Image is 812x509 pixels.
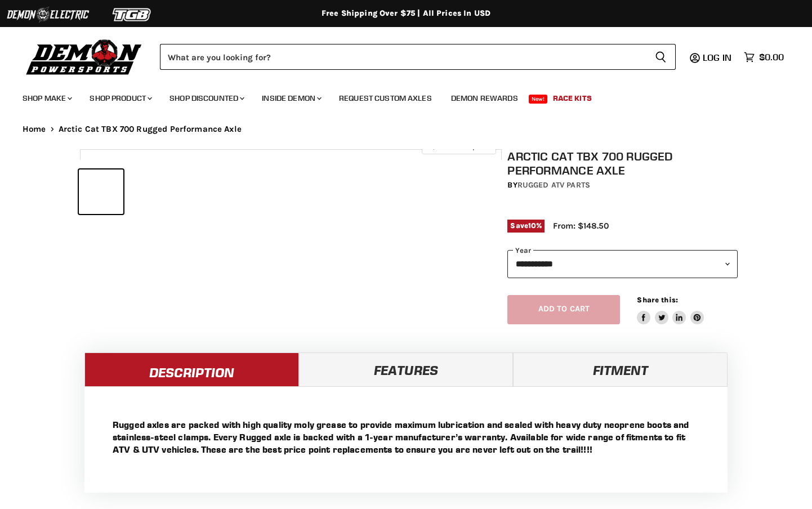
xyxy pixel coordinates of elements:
[443,87,527,110] a: Demon Rewards
[529,95,548,104] span: New!
[84,352,299,386] a: Description
[113,418,699,456] p: Rugged axles are packed with high quality moly grease to provide maximum lubrication and sealed w...
[271,169,315,214] button: Arctic Cat TBX 700 Rugged Performance Axle thumbnail
[161,87,251,110] a: Shop Discounted
[507,179,738,191] div: by
[646,44,676,70] button: Search
[513,352,728,386] a: Fitment
[79,169,123,214] button: Arctic Cat TBX 700 Rugged Performance Axle thumbnail
[223,169,267,214] button: Arctic Cat TBX 700 Rugged Performance Axle thumbnail
[127,169,171,214] button: Arctic Cat TBX 700 Rugged Performance Axle thumbnail
[160,44,676,70] form: Product
[90,4,175,25] img: TGB Logo 2
[14,87,79,110] a: Shop Make
[698,52,738,62] a: Log in
[637,296,677,304] span: Share this:
[759,52,784,62] span: $0.00
[507,250,738,278] select: year
[81,87,159,110] a: Shop Product
[253,87,328,110] a: Inside Demon
[23,37,146,77] img: Demon Powersports
[553,221,609,231] span: From: $148.50
[507,149,738,177] h1: Arctic Cat TBX 700 Rugged Performance Axle
[427,142,490,150] span: Click to expand
[6,4,90,25] img: Demon Electric Logo 2
[331,87,440,110] a: Request Custom Axles
[319,169,363,214] button: Arctic Cat TBX 700 Rugged Performance Axle thumbnail
[545,87,600,110] a: Race Kits
[23,124,46,134] a: Home
[517,180,590,190] a: Rugged ATV Parts
[160,44,646,70] input: Search
[738,49,789,65] a: $0.00
[299,352,514,386] a: Features
[507,220,545,232] span: Save %
[59,124,242,134] span: Arctic Cat TBX 700 Rugged Performance Axle
[703,52,731,63] span: Log in
[528,221,536,230] span: 10
[14,82,781,110] ul: Main menu
[637,295,704,325] aside: Share this:
[175,169,219,214] button: Arctic Cat TBX 700 Rugged Performance Axle thumbnail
